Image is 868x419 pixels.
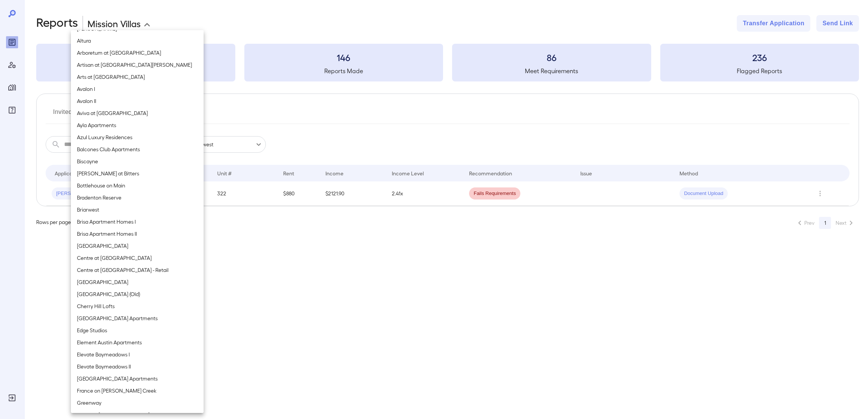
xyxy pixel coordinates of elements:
[71,155,204,167] li: Biscayne
[71,71,204,83] li: Arts at [GEOGRAPHIC_DATA]
[71,35,204,47] li: Altura
[71,288,204,300] li: [GEOGRAPHIC_DATA] (Old)
[71,216,204,228] li: Brisa Apartment Homes I
[71,204,204,216] li: Briarwest
[71,361,204,373] li: Elevate Baymeadows II
[71,397,204,409] li: Greenway
[71,276,204,288] li: [GEOGRAPHIC_DATA]
[71,180,204,192] li: Bottlehouse on Main
[71,47,204,59] li: Arboretum at [GEOGRAPHIC_DATA]
[71,240,204,252] li: [GEOGRAPHIC_DATA]
[71,348,204,361] li: Elevate Baymeadows I
[71,143,204,155] li: Balcones Club Apartments
[71,107,204,119] li: Aviva at [GEOGRAPHIC_DATA]
[71,59,204,71] li: Artisan at [GEOGRAPHIC_DATA][PERSON_NAME]
[71,252,204,264] li: Centre at [GEOGRAPHIC_DATA]
[71,312,204,324] li: [GEOGRAPHIC_DATA] Apartments
[71,336,204,348] li: Element Austin Apartments
[71,228,204,240] li: Brisa Apartment Homes II
[71,119,204,131] li: Ayla Apartments
[71,167,204,180] li: [PERSON_NAME] at Bitters
[71,83,204,95] li: Avalon I
[71,131,204,143] li: Azul Luxury Residences
[71,192,204,204] li: Bradenton Reserve
[71,300,204,312] li: Cherry Hill Lofts
[71,373,204,385] li: [GEOGRAPHIC_DATA] Apartments
[71,264,204,276] li: Centre at [GEOGRAPHIC_DATA] - Retail
[71,385,204,397] li: France on [PERSON_NAME] Creek
[71,324,204,336] li: Edge Studios
[71,95,204,107] li: Avalon II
